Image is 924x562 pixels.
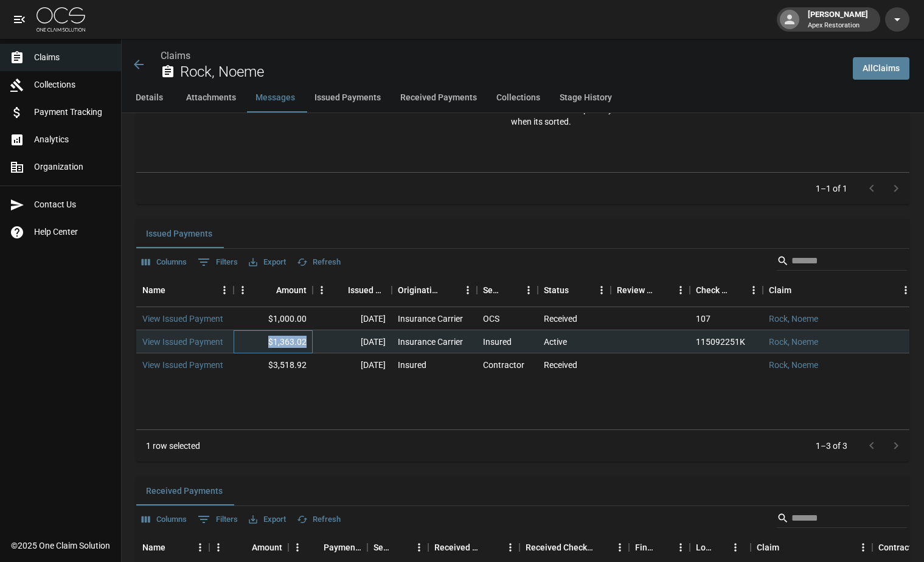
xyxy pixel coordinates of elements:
[769,359,818,371] a: Rock, Noeme
[136,273,234,307] div: Name
[853,57,909,80] a: AllClaims
[313,330,392,353] div: [DATE]
[502,282,519,299] button: Sort
[483,359,524,371] div: Contractor
[307,539,324,556] button: Sort
[483,336,512,348] div: Insured
[34,51,111,64] span: Claims
[34,226,111,238] span: Help Center
[246,83,305,113] button: Messages
[191,538,209,557] button: Menu
[142,336,223,348] a: View Issued Payment
[348,273,386,307] div: Issued Date
[393,539,410,556] button: Sort
[139,510,190,529] button: Select columns
[544,273,569,307] div: Status
[592,281,611,299] button: Menu
[36,7,85,32] img: ocs-logo-white-transparent.png
[246,510,289,529] button: Export
[769,336,818,348] a: Rock, Noeme
[136,219,909,248] div: related-list tabs
[235,539,252,556] button: Sort
[122,83,924,113] div: anchor tabs
[442,282,459,299] button: Sort
[142,359,223,371] a: View Issued Payment
[7,7,32,32] button: open drawer
[769,273,791,307] div: Claim
[550,83,622,113] button: Stage History
[331,282,348,299] button: Sort
[769,313,818,325] a: Rock, Noeme
[519,281,538,299] button: Menu
[690,273,763,307] div: Check Number
[392,273,477,307] div: Originating From
[398,313,463,325] div: Insurance Carrier
[136,476,909,505] div: related-list tabs
[713,539,730,556] button: Sort
[897,281,915,299] button: Menu
[139,253,190,272] button: Select columns
[313,273,392,307] div: Issued Date
[501,538,519,557] button: Menu
[672,281,690,299] button: Menu
[234,307,313,330] div: $1,000.00
[34,106,111,119] span: Payment Tracking
[165,282,182,299] button: Sort
[483,273,502,307] div: Sent To
[544,359,577,371] div: Received
[34,78,111,91] span: Collections
[777,508,907,530] div: Search
[259,282,276,299] button: Sort
[246,253,289,272] button: Export
[136,476,232,505] button: Received Payments
[816,182,847,195] p: 1–1 of 1
[808,21,868,31] p: Apex Restoration
[288,538,307,557] button: Menu
[484,539,501,556] button: Sort
[234,273,313,307] div: Amount
[391,83,487,113] button: Received Payments
[777,251,907,273] div: Search
[234,281,252,299] button: Menu
[313,307,392,330] div: [DATE]
[611,538,629,557] button: Menu
[122,83,176,113] button: Details
[655,282,672,299] button: Sort
[305,83,391,113] button: Issued Payments
[477,273,538,307] div: Sent To
[763,273,915,307] div: Claim
[34,198,111,211] span: Contact Us
[410,538,428,557] button: Menu
[176,83,246,113] button: Attachments
[398,359,426,371] div: Insured
[294,510,344,529] button: Refresh
[215,281,234,299] button: Menu
[34,161,111,173] span: Organization
[544,336,567,348] div: Active
[854,538,872,557] button: Menu
[655,539,672,556] button: Sort
[745,281,763,299] button: Menu
[487,83,550,113] button: Collections
[611,273,690,307] div: Review Status
[398,336,463,348] div: Insurance Carrier
[313,353,392,376] div: [DATE]
[161,49,843,63] nav: breadcrumb
[180,63,843,81] h2: Rock, Noeme
[672,538,690,557] button: Menu
[617,273,655,307] div: Review Status
[313,281,331,299] button: Menu
[726,538,745,557] button: Menu
[161,50,190,61] a: Claims
[816,440,847,452] p: 1–3 of 3
[11,539,110,552] div: © 2025 One Claim Solution
[136,219,222,248] button: Issued Payments
[544,313,577,325] div: Received
[34,133,111,146] span: Analytics
[696,336,745,348] div: 115092251K
[483,313,499,325] div: OCS
[294,253,344,272] button: Refresh
[459,281,477,299] button: Menu
[569,282,586,299] button: Sort
[195,510,241,529] button: Show filters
